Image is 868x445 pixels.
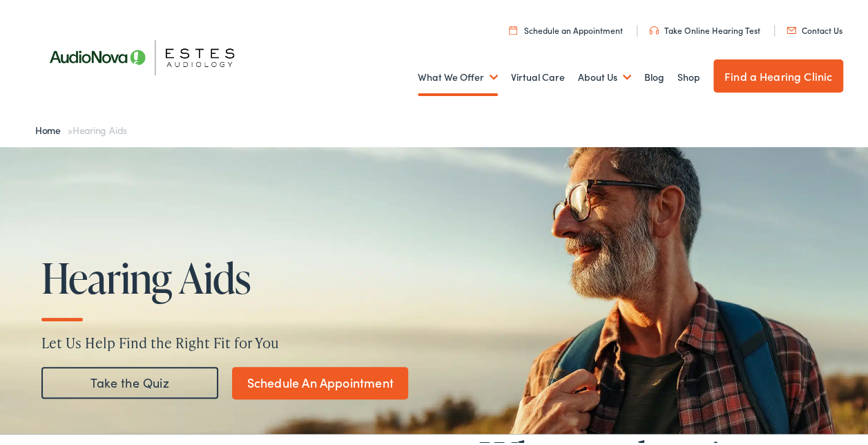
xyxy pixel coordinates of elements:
[787,21,842,33] a: Contact Us
[787,24,796,31] img: utility icon
[41,252,461,298] h1: Hearing Aids
[41,330,837,350] p: Let Us Help Find the Right Fit for You
[677,49,700,100] a: Shop
[509,21,623,33] a: Schedule an Appointment
[644,49,664,100] a: Blog
[35,120,127,134] span: »
[35,120,68,134] a: Home
[649,23,659,32] img: utility icon
[232,364,408,397] a: Schedule An Appointment
[578,49,631,100] a: About Us
[418,49,498,100] a: What We Offer
[73,120,127,134] span: Hearing Aids
[649,21,760,33] a: Take Online Hearing Test
[509,23,517,32] img: utility icon
[713,57,843,90] a: Find a Hearing Clinic
[41,364,218,396] a: Take the Quiz
[511,49,565,100] a: Virtual Care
